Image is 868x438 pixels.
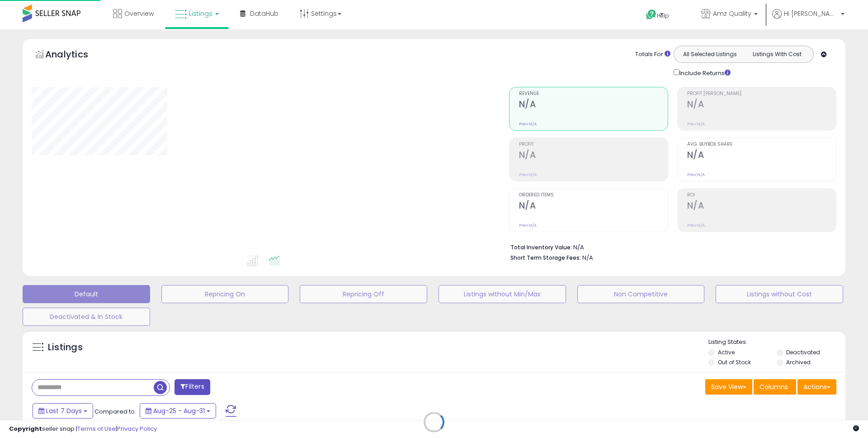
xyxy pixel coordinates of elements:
[713,9,751,18] span: Amz Quality
[676,48,744,60] button: All Selected Listings
[687,150,836,162] h2: N/A
[124,9,154,18] span: Overview
[687,193,836,198] span: ROI
[582,253,593,262] span: N/A
[657,12,669,19] span: Help
[635,50,670,59] div: Totals For
[510,241,830,252] li: N/A
[519,150,668,162] h2: N/A
[189,9,212,18] span: Listings
[510,243,572,251] b: Total Inventory Value:
[519,223,537,228] small: Prev: N/A
[687,91,836,96] span: Profit [PERSON_NAME]
[639,2,687,29] a: Help
[9,425,157,433] div: seller snap | |
[716,285,843,303] button: Listings without Cost
[23,285,150,303] button: Default
[687,223,705,228] small: Prev: N/A
[519,142,668,147] span: Profit
[45,48,106,63] h5: Analytics
[687,99,836,111] h2: N/A
[250,9,278,18] span: DataHub
[519,99,668,111] h2: N/A
[510,254,581,262] b: Short Term Storage Fees:
[687,200,836,213] h2: N/A
[743,48,811,60] button: Listings With Cost
[784,9,838,18] span: Hi [PERSON_NAME]
[687,121,705,127] small: Prev: N/A
[687,142,836,147] span: Avg. Buybox Share
[646,9,657,20] i: Get Help
[519,91,668,96] span: Revenue
[439,285,566,303] button: Listings without Min/Max
[161,285,289,303] button: Repricing On
[300,285,427,303] button: Repricing Off
[519,193,668,198] span: Ordered Items
[23,308,150,326] button: Deactivated & In Stock
[577,285,705,303] button: Non Competitive
[687,172,705,177] small: Prev: N/A
[519,121,537,127] small: Prev: N/A
[772,9,844,29] a: Hi [PERSON_NAME]
[519,172,537,177] small: Prev: N/A
[9,424,42,433] strong: Copyright
[667,67,741,78] div: Include Returns
[519,200,668,213] h2: N/A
